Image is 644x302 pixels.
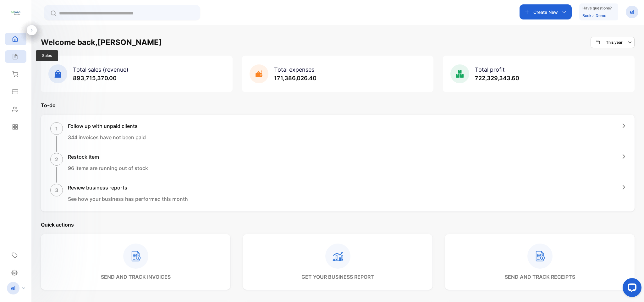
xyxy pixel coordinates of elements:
p: This year [606,40,623,45]
p: Have questions? [582,5,612,11]
p: To-do [41,102,635,109]
p: Quick actions [41,221,635,228]
p: 1 [55,125,58,132]
span: 171,386,026.40 [274,75,316,81]
span: Total expenses [274,66,314,73]
button: el [626,4,638,19]
button: This year [591,37,635,48]
h1: Follow up with unpaid clients [68,122,146,130]
a: Book a Demo [582,13,606,18]
p: el [11,284,15,292]
span: 722,329,343.60 [475,75,519,81]
h1: Review business reports [68,184,188,191]
button: Create New [520,4,572,19]
p: Create New [533,9,558,15]
span: 893,715,370.00 [73,75,117,81]
p: 344 invoices have not been paid [68,134,146,141]
p: el [630,8,634,16]
span: Sales [36,50,58,61]
h1: Restock item [68,153,148,161]
span: Total sales (revenue) [73,66,129,73]
span: Total profit [475,66,505,73]
p: 2 [55,156,58,163]
p: 96 items are running out of stock [68,164,148,172]
p: 3 [55,186,58,194]
p: See how your business has performed this month [68,195,188,203]
iframe: LiveChat chat widget [618,276,644,302]
p: send and track receipts [505,273,575,281]
img: logo [11,8,20,18]
h1: Welcome back, [PERSON_NAME] [41,37,162,48]
p: send and track invoices [101,273,171,281]
p: get your business report [301,273,374,281]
